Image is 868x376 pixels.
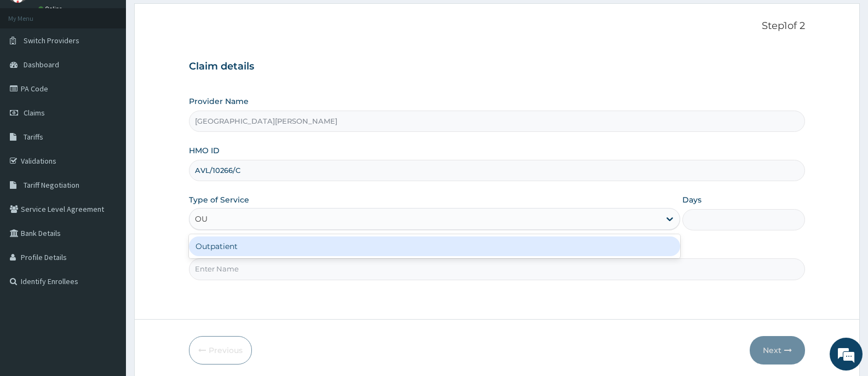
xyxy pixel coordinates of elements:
[24,108,45,118] span: Claims
[189,258,805,280] input: Enter Name
[24,180,79,190] span: Tariff Negotiation
[38,5,65,13] a: Online
[20,55,44,82] img: d_794563401_company_1708531726252_794563401
[682,194,702,205] label: Days
[24,132,43,142] span: Tariffs
[189,336,252,365] button: Previous
[180,5,206,32] div: Minimize live chat window
[750,336,805,365] button: Next
[189,61,805,73] h3: Claim details
[24,60,59,70] span: Dashboard
[189,20,805,32] p: Step 1 of 2
[64,116,151,227] span: We're online!
[189,96,249,107] label: Provider Name
[189,194,249,205] label: Type of Service
[189,160,805,181] input: Enter HMO ID
[189,145,220,156] label: HMO ID
[24,36,79,45] span: Switch Providers
[57,61,184,76] div: Chat with us now
[5,256,209,294] textarea: Type your message and hit 'Enter'
[189,236,680,256] div: Outpatient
